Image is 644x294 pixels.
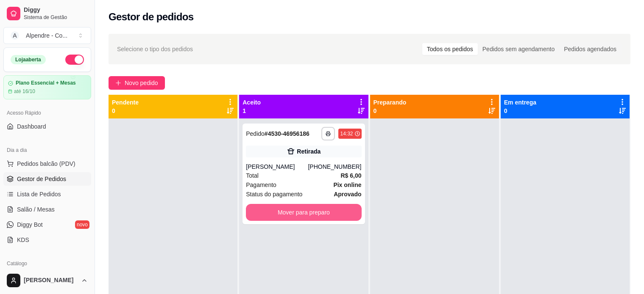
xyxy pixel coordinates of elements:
[24,14,88,21] span: Sistema de Gestão
[422,43,478,55] div: Todos os pedidos
[246,190,302,199] span: Status do pagamento
[297,147,321,156] div: Retirada
[374,107,407,115] p: 0
[24,277,78,284] span: [PERSON_NAME]
[504,98,536,107] p: Em entrega
[3,172,91,186] a: Gestor de Pedidos
[3,233,91,247] a: KDS
[265,130,309,137] strong: # 4530-46956186
[3,106,91,120] div: Acesso Rápido
[334,191,361,198] strong: aprovado
[243,98,261,107] p: Aceito
[374,98,407,107] p: Preparando
[559,43,621,55] div: Pedidos agendados
[3,218,91,231] a: Diggy Botnovo
[246,162,308,171] div: [PERSON_NAME]
[17,190,61,198] span: Lista de Pedidos
[16,80,76,86] article: Plano Essencial + Mesas
[3,157,91,170] button: Pedidos balcão (PDV)
[117,44,193,54] span: Selecione o tipo dos pedidos
[340,172,361,179] strong: R$ 6,00
[308,162,361,171] div: [PHONE_NUMBER]
[14,88,35,95] article: até 16/10
[246,171,259,180] span: Total
[17,175,66,183] span: Gestor de Pedidos
[17,236,29,244] span: KDS
[17,159,75,168] span: Pedidos balcão (PDV)
[333,181,361,188] strong: Pix online
[3,187,91,201] a: Lista de Pedidos
[3,120,91,133] a: Dashboard
[26,31,67,40] div: Alpendre - Co ...
[246,204,361,221] button: Mover para preparo
[478,43,559,55] div: Pedidos sem agendamento
[3,143,91,157] div: Dia a dia
[17,122,46,131] span: Dashboard
[3,75,91,99] a: Plano Essencial + Mesasaté 16/10
[3,3,91,24] a: DiggySistema de Gestão
[243,107,261,115] p: 1
[11,31,19,40] span: A
[112,107,139,115] p: 0
[109,76,165,90] button: Novo pedido
[112,98,139,107] p: Pendente
[109,10,194,24] h2: Gestor de pedidos
[3,257,91,270] div: Catálogo
[125,78,158,88] span: Novo pedido
[504,107,536,115] p: 0
[246,130,265,137] span: Pedido
[246,180,276,190] span: Pagamento
[115,80,121,86] span: plus
[11,55,46,64] div: Loja aberta
[17,220,43,229] span: Diggy Bot
[65,55,84,65] button: Alterar Status
[3,27,91,44] button: Select a team
[24,6,88,14] span: Diggy
[3,203,91,216] a: Salão / Mesas
[17,205,55,214] span: Salão / Mesas
[340,130,353,137] div: 14:32
[3,270,91,291] button: [PERSON_NAME]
